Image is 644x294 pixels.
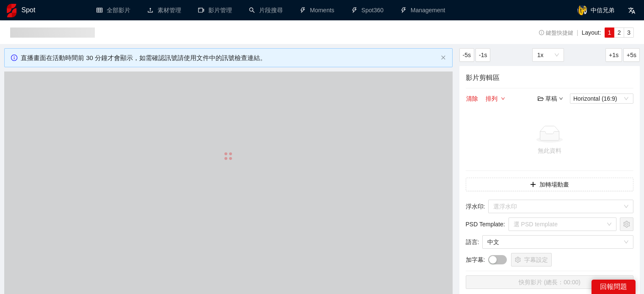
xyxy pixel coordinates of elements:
[97,7,130,14] a: table全部影片
[617,29,621,36] span: 2
[441,55,446,60] button: close
[537,49,559,61] span: 1x
[469,146,630,155] div: 無此資料
[466,255,485,264] span: 加字幕 :
[539,30,544,36] span: info-circle
[538,96,544,102] span: folder-open
[466,202,485,211] span: 浮水印 :
[441,55,446,60] span: close
[582,29,601,36] span: Layout:
[538,94,563,103] div: 草稿
[351,7,384,14] a: thunderboltSpot360
[577,5,587,15] img: avatar
[466,220,505,229] span: PSD Template :
[530,181,536,188] span: plus
[466,72,633,83] h4: 影片剪輯區
[300,7,334,14] a: thunderboltMoments
[475,48,490,62] button: -1s
[487,236,628,248] span: 中文
[11,55,17,61] span: info-circle
[198,7,232,14] a: video-camera影片管理
[511,253,552,267] button: setting字幕設定
[627,29,630,36] span: 3
[623,48,640,62] button: +5s
[7,4,17,17] img: logo
[147,7,181,14] a: upload素材管理
[573,94,630,103] span: Horizontal (16:9)
[459,48,474,62] button: -5s
[463,50,471,60] span: -5s
[466,275,633,289] button: 快剪影片 (總長：00:00)
[605,48,622,62] button: +1s
[466,178,633,191] button: plus加轉場動畫
[591,280,636,294] div: 回報問題
[539,30,573,36] span: 鍵盤快捷鍵
[466,237,479,247] span: 語言 :
[479,50,487,60] span: -1s
[608,29,611,36] span: 1
[627,50,636,60] span: +5s
[466,93,478,104] button: 清除
[249,7,283,14] a: search片段搜尋
[620,217,633,231] button: setting
[501,96,505,102] span: down
[401,7,445,14] a: thunderboltManagement
[577,29,578,36] span: |
[485,93,506,104] button: 排列down
[21,53,437,63] div: 直播畫面在活動時間前 30 分鐘才會顯示，如需確認訊號請使用文件中的訊號檢查連結。
[609,50,619,60] span: +1s
[559,96,563,101] span: down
